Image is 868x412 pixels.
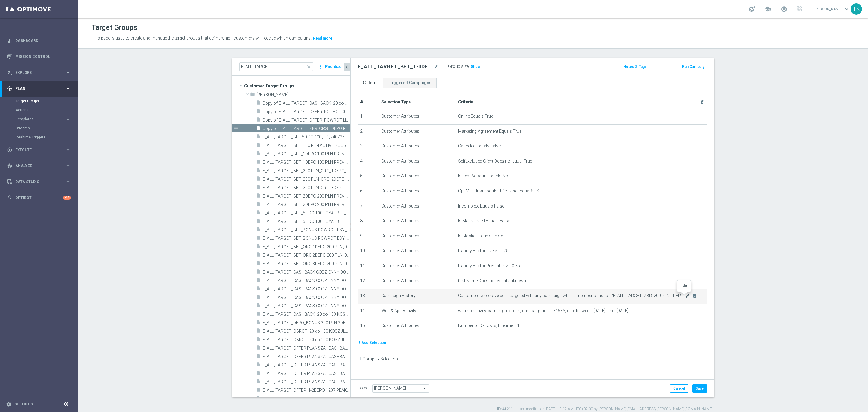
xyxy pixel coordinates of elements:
[15,164,65,168] span: Analyze
[256,117,261,124] i: insert_drive_file
[263,270,350,275] span: E_ALL_TARGET_CASHBACK CODZIENNY DO 100 PLN REM_060725
[379,169,456,184] td: Customer Attributes
[15,49,71,65] a: Mission Control
[16,106,78,115] div: Actions
[692,384,707,393] button: Save
[263,371,350,376] span: E_ALL_TARGET_OFFER PLANSZA I CASHBACK REM_220825
[7,147,12,153] i: play_circle_outline
[16,135,63,140] a: Realtime Triggers
[244,82,350,90] span: Customer Target Groups
[7,33,71,49] div: Dashboard
[256,286,261,293] i: insert_drive_file
[16,133,78,142] div: Realtime Triggers
[344,63,350,71] button: chevron_left
[263,287,350,292] span: E_ALL_TARGET_CASHBACK CODZIENNY DO 100 PLN REM_270625
[344,64,350,70] i: chevron_left
[814,5,851,14] a: [PERSON_NAME]keyboard_arrow_down
[358,199,379,214] td: 7
[7,163,65,169] div: Analyze
[256,370,261,377] i: insert_drive_file
[263,135,350,140] span: E_ALL_TARGET_BET 50 DO 100_EP_240725
[448,64,469,69] label: Group size
[358,154,379,169] td: 4
[363,356,398,362] label: Complex Selection
[7,70,12,75] i: person_search
[7,163,71,168] button: track_changes Analyze keyboard_arrow_right
[358,339,387,346] button: + Add Selection
[263,278,350,283] span: E_ALL_TARGET_CASHBACK CODZIENNY DO 100 PLN REM_260625
[458,173,508,179] span: Is Test Account Equals No
[14,402,33,406] a: Settings
[670,384,688,393] button: Cancel
[256,235,261,242] i: insert_drive_file
[16,117,65,121] div: Templates
[851,3,862,15] div: TK
[256,168,261,175] i: insert_drive_file
[458,263,520,268] span: Liability Factor Prematch >= 0.75
[358,385,370,391] label: Folder
[358,289,379,304] td: 13
[7,54,71,59] div: Mission Control
[7,86,71,91] button: gps_fixed Plan keyboard_arrow_right
[7,147,71,152] div: play_circle_outline Execute keyboard_arrow_right
[256,379,261,386] i: insert_drive_file
[256,210,261,217] i: insert_drive_file
[358,109,379,124] td: 1
[263,261,350,266] span: E_ALL_TARGET_BET_ORG 3DEPO 200 PLN_090925
[458,159,532,164] span: Selfexcluded Client Does not equal True
[458,114,493,119] span: Online Equals True
[263,337,350,342] span: E_ALL_TARGET_OBROT_20 do 100 KOSZULKI_140825
[263,177,350,182] span: E_ALL_TARGET_BET_200 PLN_ORG_2DEPO_050925
[263,219,350,224] span: E_ALL_TARGET_BET_50 DO 100 LOYAL BET_080825
[458,278,526,284] span: first Name Does not equal Unknown
[16,117,71,122] div: Templates keyboard_arrow_right
[358,244,379,259] td: 10
[256,176,261,183] i: insert_drive_file
[15,87,65,90] span: Plan
[256,311,261,318] i: insert_drive_file
[471,65,480,69] span: Show
[681,63,707,70] button: Run Campaign
[379,154,456,169] td: Customer Attributes
[65,147,71,153] i: keyboard_arrow_right
[256,294,261,301] i: insert_drive_file
[239,62,313,71] input: Quick find group or folder
[256,261,261,268] i: insert_drive_file
[358,319,379,334] td: 15
[256,396,261,403] i: insert_drive_file
[7,70,71,75] button: person_search Explore keyboard_arrow_right
[383,78,437,88] a: Triggered Campaigns
[263,118,350,123] span: Copy of E_ALL_TARGET_OFFER_POWROT LIG_150825
[263,363,350,368] span: E_ALL_TARGET_OFFER PLANSZA I CASHBACK REM_150825
[263,388,350,393] span: E_ALL_TARGET_OFFER_1-2DEPO 1207 PEAK TENIS_110825
[263,101,350,106] span: Copy of E_ALL_TARGET_CASHBACK_20 do 100 KOSZULKI_260725
[7,179,71,184] button: Data Studio keyboard_arrow_right
[358,124,379,139] td: 2
[16,115,78,124] div: Templates
[92,23,137,32] h1: Target Groups
[379,95,456,109] th: Selection Type
[256,328,261,335] i: insert_drive_file
[764,6,771,12] span: school
[263,396,350,401] span: E_ALL_TARGET_OFFER_1-2DEPO WO EL EUROPUCHAROW_270825
[256,244,261,251] i: insert_drive_file
[263,236,350,241] span: E_ALL_TARGET_BET_BONUS POWROT ESY_200725
[324,63,342,71] button: Prioritize
[700,100,705,105] i: delete_forever
[358,304,379,319] td: 14
[458,129,521,134] span: Marketing Agreement Equals True
[16,108,63,113] a: Actions
[7,195,12,201] i: lightbulb
[256,218,261,225] i: insert_drive_file
[7,38,71,43] button: equalizer Dashboard
[16,99,63,103] a: Target Groups
[7,38,12,43] i: equalizer
[358,274,379,289] td: 12
[7,49,71,65] div: Mission Control
[15,33,71,49] a: Dashboard
[263,320,350,325] span: E_ALL_TARGET_DEPO_BONUS 200 PLN 3DEPO_290825
[7,195,71,200] button: lightbulb Optibot +10
[458,308,629,313] span: with no activity, campaign_opt_in, campaign_id = 174675, date between '[DATE]' and '[DATE]'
